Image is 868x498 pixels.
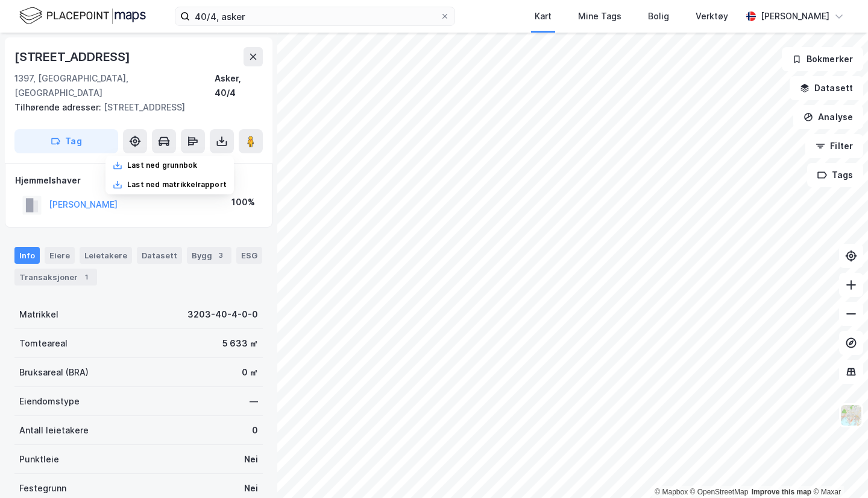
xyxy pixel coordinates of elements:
[19,452,59,467] div: Punktleie
[215,249,227,261] div: 3
[782,47,863,71] button: Bokmerker
[14,71,215,100] div: 1397, [GEOGRAPHIC_DATA], [GEOGRAPHIC_DATA]
[14,47,133,66] div: [STREET_ADDRESS]
[840,404,863,427] img: Z
[696,9,728,24] div: Verktøy
[690,488,749,496] a: OpenStreetMap
[127,180,227,190] div: Last ned matrikkelrapport
[19,365,89,380] div: Bruksareal (BRA)
[236,247,262,264] div: ESG
[14,102,104,112] span: Tilhørende adresser:
[187,307,258,322] div: 3203-40-4-0-0
[807,163,863,187] button: Tags
[752,488,811,496] a: Improve this map
[14,100,253,115] div: [STREET_ADDRESS]
[14,247,40,264] div: Info
[127,161,197,170] div: Last ned grunnbok
[648,9,669,24] div: Bolig
[14,129,118,153] button: Tag
[15,173,262,188] div: Hjemmelshaver
[535,9,552,24] div: Kart
[790,76,863,100] button: Datasett
[242,365,258,380] div: 0 ㎡
[45,247,75,264] div: Eiere
[80,247,132,264] div: Leietakere
[578,9,621,24] div: Mine Tags
[187,247,231,264] div: Bygg
[190,7,440,25] input: Søk på adresse, matrikkel, gårdeiere, leietakere eller personer
[19,394,80,409] div: Eiendomstype
[19,307,58,322] div: Matrikkel
[14,269,97,286] div: Transaksjoner
[19,336,68,351] div: Tomteareal
[805,134,863,158] button: Filter
[231,195,255,209] div: 100%
[215,71,263,100] div: Asker, 40/4
[244,452,258,467] div: Nei
[761,9,829,24] div: [PERSON_NAME]
[655,488,688,496] a: Mapbox
[244,481,258,496] div: Nei
[808,440,868,498] iframe: Chat Widget
[19,423,89,438] div: Antall leietakere
[19,5,146,27] img: logo.f888ab2527a4732fd821a326f86c7f29.svg
[80,271,92,283] div: 1
[222,336,258,351] div: 5 633 ㎡
[137,247,182,264] div: Datasett
[252,423,258,438] div: 0
[250,394,258,409] div: —
[808,440,868,498] div: Kontrollprogram for chat
[19,481,66,496] div: Festegrunn
[793,105,863,129] button: Analyse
